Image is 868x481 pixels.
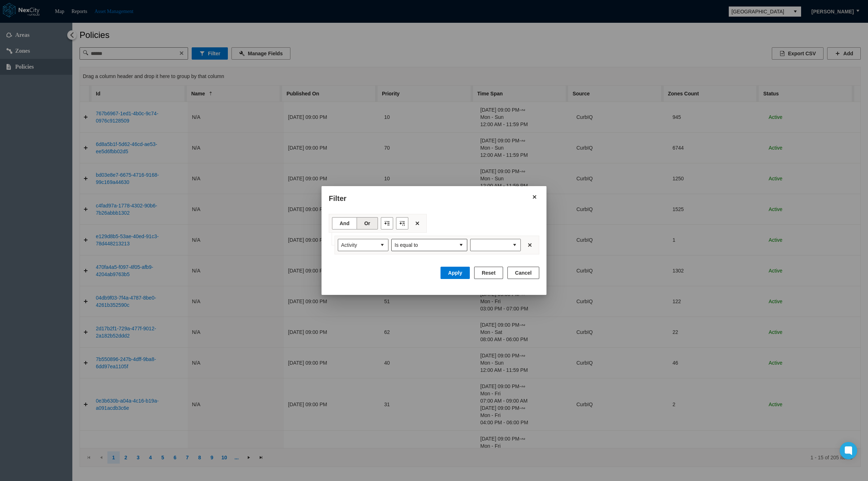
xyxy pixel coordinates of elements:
[338,239,388,251] span: Filter dropdown
[332,217,357,229] button: And
[411,217,424,229] button: Close
[455,239,467,251] button: select
[515,269,532,276] span: Cancel
[396,217,408,229] button: Add Group
[340,220,349,227] span: And
[507,267,539,279] button: Cancel
[329,190,528,204] div: Filter
[524,239,536,251] button: Close
[441,267,470,279] button: Apply
[341,241,374,249] span: Activity
[364,220,370,227] span: Or
[335,234,539,256] div: Filter expression row
[376,239,388,251] button: select
[509,239,520,251] button: expand combobox
[381,217,393,229] button: Add Expression
[482,269,495,276] span: Reset
[357,217,378,229] button: Or
[474,267,503,279] button: Reset
[395,241,452,249] span: Is equal to
[391,239,467,251] span: Filter operator dropdown
[448,270,462,276] span: Apply
[329,212,427,234] div: Filter toolbar
[528,191,541,203] button: Close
